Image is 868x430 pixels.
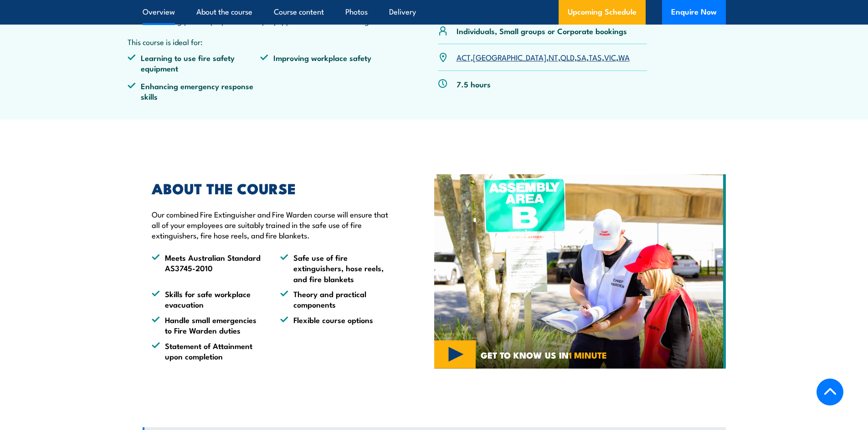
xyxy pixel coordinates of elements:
img: Fire Warden and Chief Fire Warden Training [434,174,726,369]
p: , , , , , , , [457,52,630,62]
p: 7.5 hours [457,79,491,89]
a: TAS [589,51,602,62]
li: Handle small emergencies to Fire Warden duties [152,314,264,336]
a: NT [549,51,558,62]
h2: ABOUT THE COURSE [152,182,392,194]
p: Individuals, Small groups or Corporate bookings [457,25,627,36]
li: Safe use of fire extinguishers, hose reels, and fire blankets [280,252,392,284]
li: Learning to use fire safety equipment [128,52,261,74]
li: Meets Australian Standard AS3745-2010 [152,252,264,284]
a: [GEOGRAPHIC_DATA] [473,51,546,62]
p: This course is ideal for: [128,36,394,47]
li: Statement of Attainment upon completion [152,340,264,362]
li: Flexible course options [280,314,392,336]
li: Skills for safe workplace evacuation [152,288,264,310]
a: ACT [457,51,471,62]
a: VIC [604,51,616,62]
li: Improving workplace safety [260,52,393,74]
p: Our combined Fire Extinguisher and Fire Warden course will ensure that all of your employees are ... [152,209,392,241]
strong: 1 MINUTE [569,348,607,361]
a: WA [618,51,630,62]
li: Enhancing emergency response skills [128,81,261,102]
span: GET TO KNOW US IN [481,351,607,359]
a: QLD [560,51,575,62]
a: SA [577,51,586,62]
li: Theory and practical components [280,288,392,310]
